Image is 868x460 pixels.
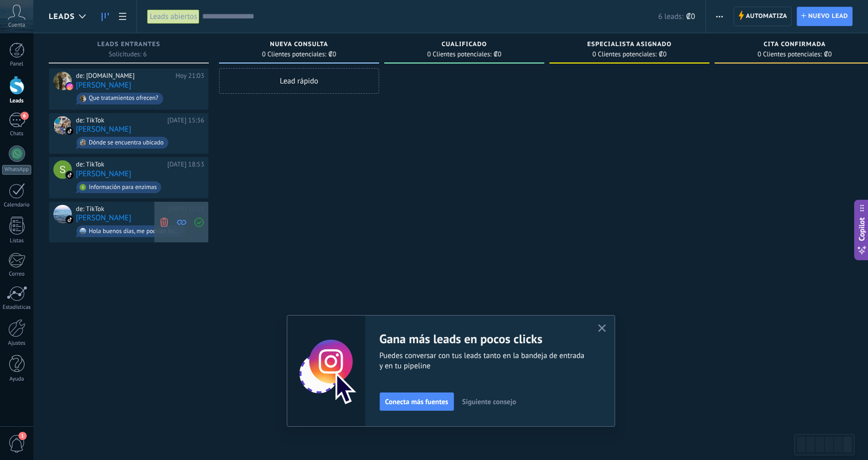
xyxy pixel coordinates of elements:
[54,41,204,50] div: Leads Entrantes
[389,41,539,50] div: Cualificado
[2,304,32,311] div: Estadísticas
[53,116,72,135] div: Maria Elena Cisneros
[380,331,586,347] h2: Gana más leads en pocos clicks
[76,116,164,124] div: de: TikTok
[89,228,181,235] div: Hola buenos días, me podrían brindar información de las lipoenzimas es q tengo unos gorditos en l...
[746,7,787,26] span: Automatiza
[18,432,27,440] span: 1
[2,98,32,104] div: Leads
[49,12,75,22] span: Leads
[659,51,666,57] span: ₡0
[763,41,825,48] span: Cita confirmada
[427,51,491,57] span: 0 Clientes potenciales:
[262,51,326,57] span: 0 Clientes potenciales:
[587,41,672,48] span: Especialista asignado
[734,7,792,26] a: Automatiza
[53,160,72,179] div: shana
[2,340,32,347] div: Ajustes
[89,139,164,147] div: Dónde se encuentra ubicado
[555,41,704,50] div: Especialista asignado
[76,160,164,169] div: de: TikTok
[97,41,161,48] span: Leads Entrantes
[857,218,867,241] span: Copilot
[219,68,379,94] div: Lead rápido
[53,205,72,223] div: Ani Alvarez Amaya
[224,41,374,50] div: Nueva consulta
[66,172,73,179] img: tiktok_kommo.svg
[2,376,32,383] div: Ayuda
[380,351,586,371] span: Puedes conversar con tus leads tanto en la bandeja de entrada y en tu pipeline
[114,7,131,27] a: Lista
[824,51,832,57] span: ₡0
[797,7,853,26] a: Nuevo lead
[21,112,29,120] span: 6
[89,95,159,102] div: Que tratamientos ofrecen?
[2,202,32,208] div: Calendario
[442,41,487,48] span: Cualificado
[147,9,200,24] div: Leads abiertos
[66,83,73,90] img: instagram.svg
[167,116,204,124] div: [DATE] 15:36
[2,271,32,278] div: Correo
[808,7,848,26] span: Nuevo lead
[76,170,131,178] a: [PERSON_NAME]
[2,165,31,175] div: WhatsApp
[109,51,147,57] span: Solicitudes: 6
[462,398,516,405] span: Siguiente consejo
[167,160,204,169] div: [DATE] 18:53
[380,392,454,411] button: Conecta más fuentes
[758,51,822,57] span: 0 Clientes potenciales:
[328,51,336,57] span: ₡0
[385,398,448,405] span: Conecta más fuentes
[658,12,683,22] span: 6 leads:
[66,128,73,135] img: tiktok_kommo.svg
[89,184,156,191] div: Información para enzimas
[2,131,32,137] div: Chats
[76,81,131,90] a: [PERSON_NAME]
[2,61,32,68] div: Panel
[270,41,328,48] span: Nueva consulta
[76,72,172,80] div: de: [DOMAIN_NAME]
[2,238,32,244] div: Listas
[458,394,521,409] button: Siguiente consejo
[686,12,695,22] span: ₡0
[8,22,25,29] span: Cuenta
[76,125,131,134] a: [PERSON_NAME]
[53,72,72,90] div: Campbell Tati
[76,214,131,222] a: [PERSON_NAME]
[175,72,204,80] div: Hoy 21:03
[593,51,657,57] span: 0 Clientes potenciales:
[712,7,727,26] button: Más
[494,51,501,57] span: ₡0
[76,205,164,213] div: de: TikTok
[96,7,114,27] a: Leads
[66,216,73,223] img: tiktok_kommo.svg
